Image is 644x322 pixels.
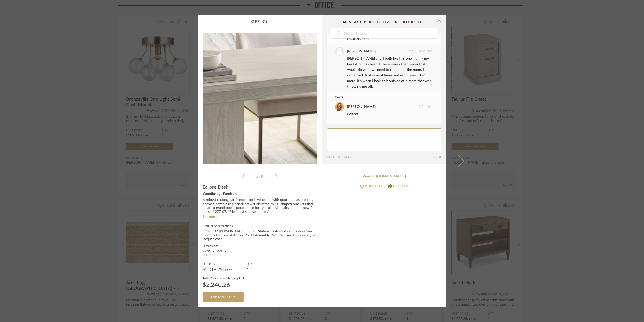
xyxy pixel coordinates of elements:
span: / Each [223,268,233,272]
div: Liked this item. [347,36,433,42]
input: Search Thread [343,28,437,38]
a: See more [203,215,217,219]
div: LIKE ITEM [393,184,408,189]
div: $2,240.26 [203,282,246,288]
div: [PERSON_NAME] and I both like this one. I think my hesitation has been if there were other pieces... [347,56,433,89]
button: Send [433,155,441,159]
label: Unit Price [203,262,233,266]
label: QTY [247,262,253,266]
div: 1 [247,268,253,272]
div: [PERSON_NAME] [347,104,376,110]
button: Close [434,15,444,25]
div: Perfect! [347,111,433,117]
div: 0 [203,33,317,164]
div: Finish: 07 [PERSON_NAME] Finish Material: Ash solids and ash veneer Floor to Bottom of Apron: 26"... [203,230,317,242]
div: [PERSON_NAME] [347,49,376,54]
label: Total Price (Tax & Shipping Incl.) [203,276,246,280]
span: 1 [256,175,259,178]
div: [DATE] [335,96,423,100]
div: A robust rectangular framed top is veneered with quartered ash resting above a soft closing penci... [203,198,317,214]
label: Dimensions [203,244,233,248]
a: View on [DOMAIN_NAME] [327,174,441,179]
div: 72"W x 36"D x 30.5"H [203,250,233,258]
label: Product Specifications [203,224,317,228]
span: Approve Item [211,296,236,299]
img: 00a99405-0793-443c-947e-57c0a0ae27e7_1000x1000.jpg [203,33,317,164]
div: Woodbridge Furniture [203,192,317,196]
button: Approve Item [203,292,244,302]
div: 8:51 PM [335,47,433,56]
span: / [259,175,261,178]
span: 5 [261,175,264,178]
div: Return = Send [327,155,433,159]
div: DISLIKE ITEM [365,184,386,189]
div: 9:24 AM [335,102,433,111]
span: Eclipse Desk [203,185,228,190]
span: $2,018.25 [203,268,223,272]
img: Eman AlSulaimani [335,102,344,111]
